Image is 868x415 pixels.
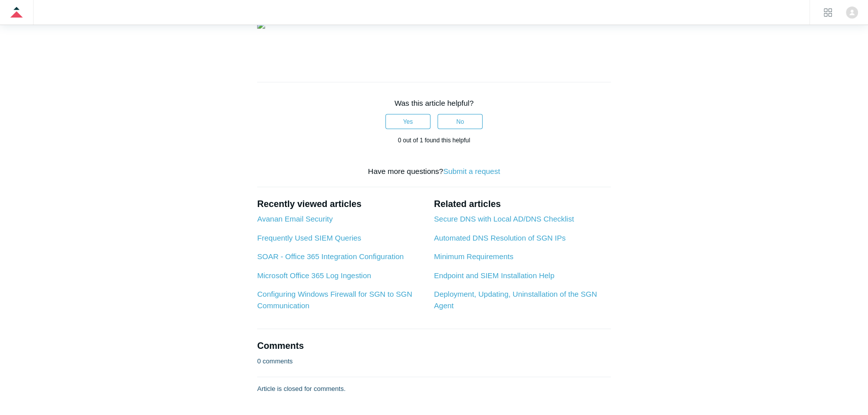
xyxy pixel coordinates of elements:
[434,290,597,310] a: Deployment, Updating, Uninstallation of the SGN Agent
[846,7,858,19] zd-hc-trigger: Click your profile icon to open the profile menu
[385,114,430,129] button: This article was helpful
[257,356,293,366] p: 0 comments
[438,114,483,129] button: This article was not helpful
[257,215,333,223] a: Avanan Email Security
[257,339,611,353] h2: Comments
[398,137,470,144] span: 0 out of 1 found this helpful
[434,252,513,261] a: Minimum Requirements
[434,197,611,211] h2: Related articles
[434,234,566,242] a: Automated DNS Resolution of SGN IPs
[257,290,412,310] a: Configuring Windows Firewall for SGN to SGN Communication
[257,166,611,177] div: Have more questions?
[434,271,554,280] a: Endpoint and SIEM Installation Help
[257,252,403,261] a: SOAR - Office 365 Integration Configuration
[257,271,371,280] a: Microsoft Office 365 Log Ingestion
[257,384,345,394] p: Article is closed for comments.
[257,234,361,242] a: Frequently Used SIEM Queries
[443,167,500,175] a: Submit a request
[434,215,574,223] a: Secure DNS with Local AD/DNS Checklist
[257,21,265,29] img: 16982203252371
[846,7,858,19] img: user avatar
[394,99,474,107] span: Was this article helpful?
[257,197,424,211] h2: Recently viewed articles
